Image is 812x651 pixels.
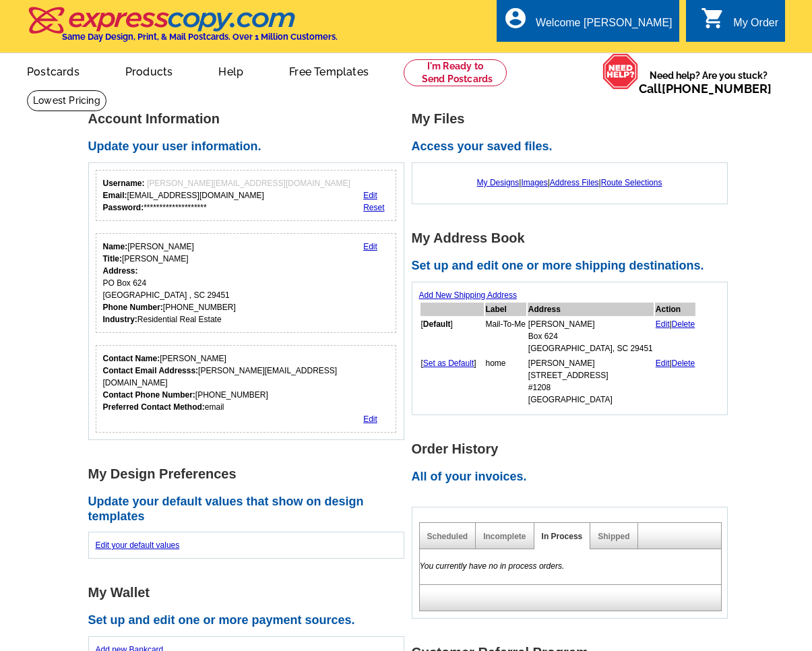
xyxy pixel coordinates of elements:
a: Shipped [598,532,629,541]
a: Set as Default [423,359,474,368]
a: Edit [363,414,377,424]
div: Who should we contact regarding order issues? [96,345,397,433]
a: Free Templates [268,55,390,86]
h1: My Design Preferences [88,467,412,481]
strong: Address: [103,266,138,276]
h1: Account Information [88,112,412,126]
h2: Update your default values that show on design templates [88,495,412,524]
td: [PERSON_NAME] Box 624 [GEOGRAPHIC_DATA], SC 29451 [528,317,654,355]
h2: Set up and edit one or more shipping destinations. [412,259,735,274]
a: Delete [672,359,695,368]
div: Welcome [PERSON_NAME] [536,17,672,36]
div: [PERSON_NAME] [PERSON_NAME][EMAIL_ADDRESS][DOMAIN_NAME] [PHONE_NUMBER] email [103,352,389,413]
td: [ ] [420,356,484,406]
strong: Username: [103,179,145,188]
strong: Email: [103,191,127,200]
a: Edit [363,242,377,251]
a: Postcards [5,55,101,86]
h2: All of your invoices. [412,470,735,485]
a: Address Files [550,178,599,187]
h1: Order History [412,442,735,456]
td: | [655,317,696,355]
th: Action [655,303,696,316]
i: shopping_cart [701,6,725,30]
strong: Name: [103,242,128,251]
a: shopping_cart My Order [701,15,778,32]
a: Images [521,178,547,187]
a: Reset [363,203,384,212]
a: Delete [672,319,695,329]
h2: Set up and edit one or more payment sources. [88,613,412,628]
a: Scheduled [427,532,468,541]
a: Incomplete [483,532,526,541]
a: Add New Shipping Address [419,290,517,300]
strong: Phone Number: [103,303,163,312]
strong: Title: [103,254,122,263]
img: help [602,53,639,89]
td: [ ] [420,317,484,355]
td: | [655,356,696,406]
strong: Contact Phone Number: [103,390,195,400]
div: Your personal details. [96,233,397,333]
a: Edit [363,191,377,200]
a: Products [104,55,195,86]
strong: Contact Name: [103,354,160,363]
a: Edit [656,359,670,368]
h2: Update your user information. [88,139,412,154]
div: Your login information. [96,170,397,221]
a: In Process [542,532,583,541]
a: Help [197,55,265,86]
i: account_circle [503,6,528,30]
strong: Industry: [103,315,137,324]
span: [PERSON_NAME][EMAIL_ADDRESS][DOMAIN_NAME] [147,179,350,188]
td: home [485,356,526,406]
h1: My Wallet [88,586,412,600]
a: Same Day Design, Print, & Mail Postcards. Over 1 Million Customers. [27,16,338,42]
div: [PERSON_NAME] [PERSON_NAME] PO Box 624 [GEOGRAPHIC_DATA] , SC 29451 [PHONE_NUMBER] Residential Re... [103,241,236,325]
a: My Designs [477,178,520,187]
em: You currently have no in process orders. [420,561,565,571]
h4: Same Day Design, Print, & Mail Postcards. Over 1 Million Customers. [62,32,338,42]
div: My Order [733,17,778,36]
span: Call [639,82,772,96]
div: | | | [419,170,720,195]
strong: Preferred Contact Method: [103,402,205,412]
th: Label [485,303,526,316]
strong: Password: [103,203,144,212]
td: [PERSON_NAME] [STREET_ADDRESS] #1208 [GEOGRAPHIC_DATA] [528,356,654,406]
span: Need help? Are you stuck? [639,69,778,96]
h2: Access your saved files. [412,139,735,154]
h1: My Files [412,112,735,126]
h1: My Address Book [412,231,735,245]
th: Address [528,303,654,316]
a: Route Selections [601,178,662,187]
a: Edit [656,319,670,329]
a: [PHONE_NUMBER] [662,82,772,96]
strong: Contact Email Addresss: [103,366,199,375]
td: Mail-To-Me [485,317,526,355]
a: Edit your default values [96,540,180,550]
b: Default [423,319,451,329]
